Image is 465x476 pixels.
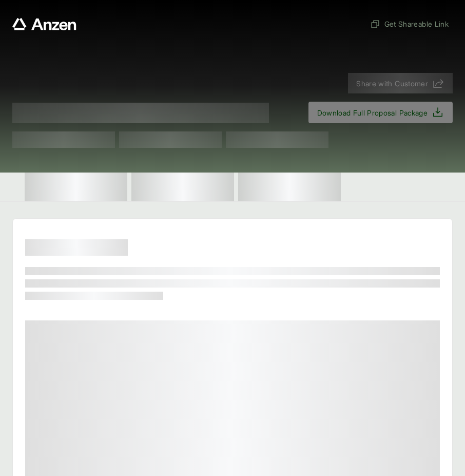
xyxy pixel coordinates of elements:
[370,18,449,29] span: Get Shareable Link
[119,131,222,148] span: Test
[12,103,269,123] span: Proposal for
[356,78,428,89] span: Share with Customer
[12,18,76,30] a: Anzen website
[366,14,453,33] button: Get Shareable Link
[226,131,328,148] span: Test
[12,131,115,148] span: Test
